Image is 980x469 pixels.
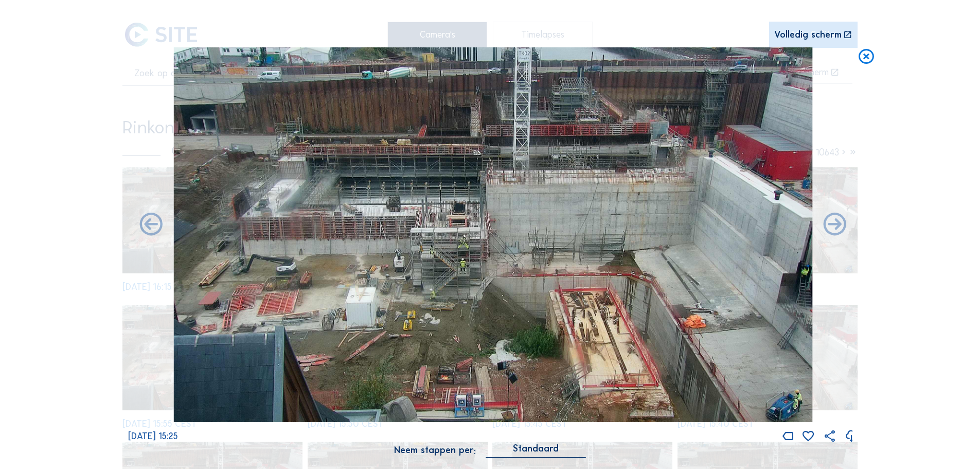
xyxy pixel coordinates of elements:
i: Back [821,211,848,239]
div: Neem stappen per: [394,446,476,455]
i: Forward [137,211,165,239]
div: Volledig scherm [774,30,842,40]
img: Image [173,47,813,423]
div: Standaard [513,444,559,453]
div: Standaard [486,444,585,458]
span: [DATE] 15:25 [128,430,177,442]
